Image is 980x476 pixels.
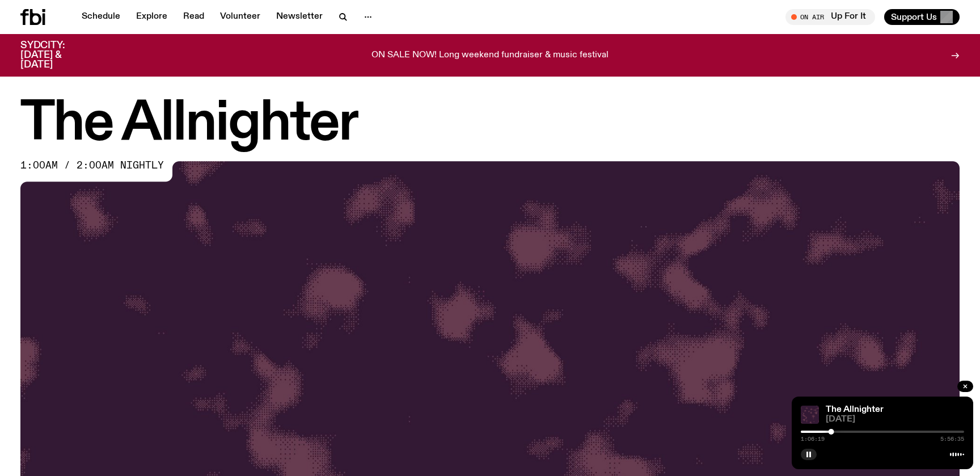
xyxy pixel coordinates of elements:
a: Read [176,9,211,25]
h1: The Allnighter [20,99,960,150]
span: Support Us [891,12,937,22]
a: Volunteer [213,9,267,25]
a: Explore [129,9,174,25]
span: [DATE] [826,415,964,424]
button: On AirUp For It [785,9,875,25]
span: 5:56:35 [940,436,964,442]
h3: SYDCITY: [DATE] & [DATE] [20,41,93,70]
span: 1:06:19 [801,436,825,442]
a: Newsletter [269,9,330,25]
a: Schedule [75,9,127,25]
span: 1:00am / 2:00am nightly [20,161,164,170]
p: ON SALE NOW! Long weekend fundraiser & music festival [371,50,609,61]
a: The Allnighter [826,405,884,414]
button: Support Us [884,9,960,25]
